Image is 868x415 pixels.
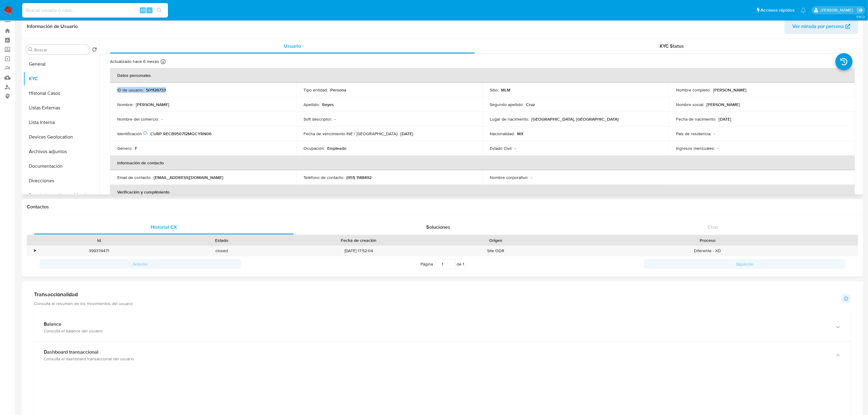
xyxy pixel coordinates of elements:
p: Nacionalidad : [490,131,515,136]
p: Actualizado hace 6 meses [110,59,159,64]
p: - [335,116,336,122]
p: Empleado [327,146,346,151]
p: [GEOGRAPHIC_DATA], [GEOGRAPHIC_DATA] [531,116,619,122]
p: [DATE] [719,116,731,122]
p: Segundo apellido : [490,102,523,107]
span: Página de [421,259,465,269]
div: • [34,248,36,254]
span: Accesos rápidos [761,7,795,13]
span: Usuario [284,43,301,50]
div: [DATE] 17:52:04 [283,246,434,256]
button: KYC [23,71,99,86]
p: Nombre completo : [676,87,711,93]
p: Nombre : [117,102,133,107]
button: Volver al orden por defecto [92,47,97,54]
p: [PERSON_NAME] [706,102,740,107]
p: Ingresos mensuales : [676,146,715,151]
p: [PERSON_NAME] [136,102,169,107]
p: [EMAIL_ADDRESS][DOMAIN_NAME] [154,175,223,180]
p: Fecha de nacimiento : [676,116,716,122]
button: Direcciones [23,173,99,188]
p: Fecha de vencimiento INE / [GEOGRAPHIC_DATA] : [304,131,398,136]
span: 1 [463,261,465,267]
button: Siguiente [644,259,846,269]
p: - [717,146,719,151]
p: ID de usuario : [117,87,143,93]
span: 3.161.2 [856,14,865,19]
th: Información de contacto [110,156,855,170]
span: Historial CX [151,224,177,231]
p: alan.cervantesmartinez@mercadolibre.com.mx [821,7,855,13]
h1: Información de Usuario [27,23,78,29]
th: Verificación y cumplimiento [110,185,855,199]
button: General [23,57,99,71]
button: Documentación [23,159,99,173]
p: País de residencia : [676,131,711,136]
span: Ver mirada por persona [792,19,844,34]
p: (951) 1148492 [346,175,372,180]
p: Persona [330,87,346,93]
p: Reyes [322,102,334,107]
button: Restricciones Nuevo Mundo [23,188,99,203]
div: closed [160,246,283,256]
p: MLM [501,87,510,93]
p: Ocupación : [304,146,325,151]
p: [DATE] [400,131,413,136]
p: - [531,175,532,180]
a: Notificaciones [801,8,806,13]
a: Salir [857,7,863,13]
p: CURP RECB950712MOCYRN06 [150,131,211,136]
p: [PERSON_NAME] [713,87,746,93]
p: - [714,131,715,136]
span: Alt [140,7,145,13]
span: s [149,7,150,13]
div: Diferente - XD [557,246,858,256]
p: Estado Civil : [490,146,512,151]
span: Chat [708,224,718,231]
button: search-icon [153,6,166,15]
p: Email de contacto : [117,175,151,180]
p: - [161,116,163,122]
input: Buscar usuario o caso... [22,6,168,14]
p: Tipo entidad : [304,87,328,93]
div: Estado [165,237,279,243]
h1: Contactos [27,204,858,210]
p: Nombre corporativo : [490,175,528,180]
p: Nombre social : [676,102,704,107]
p: Apellido : [304,102,320,107]
p: Lugar de nacimiento : [490,116,529,122]
p: - [515,146,516,151]
th: Datos personales [110,68,855,83]
button: Devices Geolocation [23,130,99,144]
div: Origen [439,237,553,243]
p: Cruz [526,102,535,107]
div: Site ODR [434,246,557,256]
div: 399374471 [38,246,160,256]
button: Historial Casos [23,86,99,101]
p: Identificación : [117,131,148,136]
p: Nombre del comercio : [117,116,159,122]
button: Archivos adjuntos [23,144,99,159]
input: Buscar [34,47,87,53]
span: Soluciones [426,224,450,231]
button: Ver mirada por persona [784,19,858,34]
p: Sitio : [490,87,499,93]
button: Anterior [39,259,241,269]
p: Soft descriptor : [304,116,332,122]
p: Teléfono de contacto : [304,175,344,180]
button: Lista Interna [23,115,99,130]
p: 501126733 [146,87,166,93]
button: Buscar [28,47,33,52]
span: KYC Status [660,43,684,50]
p: Género : [117,146,132,151]
p: MX [517,131,523,136]
div: Fecha de creación [287,237,430,243]
button: Listas Externas [23,101,99,115]
div: Id [42,237,156,243]
div: Proceso [561,237,854,243]
p: F [135,146,137,151]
